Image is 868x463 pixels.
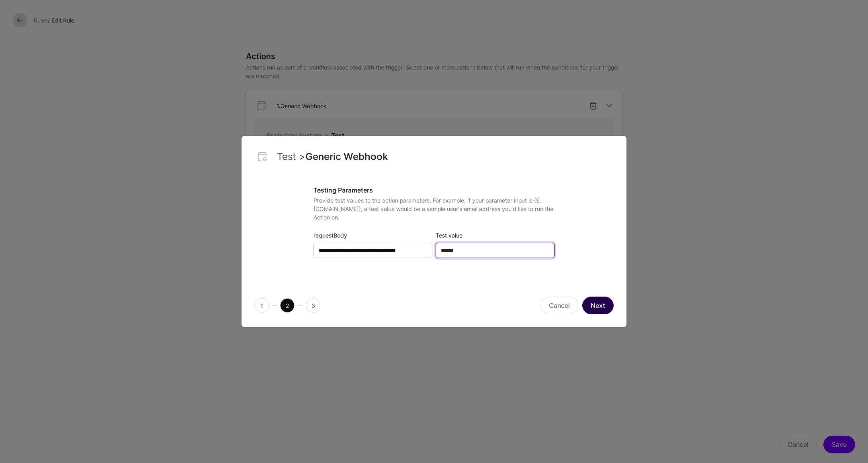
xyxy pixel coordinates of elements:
button: Cancel [540,297,578,314]
span: 3 [306,298,320,313]
p: Provide test values to the action parameters. For example, if your parameter input is {$.[DOMAIN_... [313,196,555,221]
label: Test value [436,231,463,240]
span: Generic Webhook [305,151,388,162]
span: 2 [280,298,295,313]
span: Test > [277,151,305,162]
span: 1 [254,298,269,313]
button: Next [582,297,614,314]
h3: Testing Parameters [313,186,555,194]
label: requestBody [313,231,347,240]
